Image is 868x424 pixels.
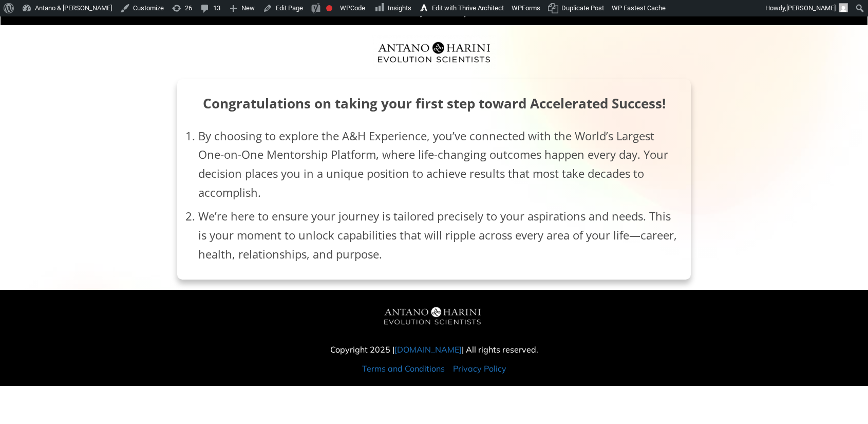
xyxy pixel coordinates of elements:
a: Privacy Policy [453,363,506,374]
a: Terms and Conditions [362,363,445,374]
span: [PERSON_NAME] [786,4,836,12]
p: Copyright 2025 | | All rights reserved. [318,343,550,357]
img: Evolution-Scientist (2) [372,35,496,69]
div: Focus keyphrase not set [326,5,332,11]
a: [DOMAIN_NAME] [394,344,462,355]
img: A&H_Ev png [370,301,498,333]
strong: Congratulations on taking your first step toward Accelerated Success! [203,94,666,113]
span: Insights [388,4,411,12]
li: We’re here to ensure your journey is tailored precisely to your aspirations and needs. This is yo... [198,207,680,263]
li: By choosing to explore the A&H Experience, you’ve connected with the World’s Largest One-on-One M... [198,126,680,207]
